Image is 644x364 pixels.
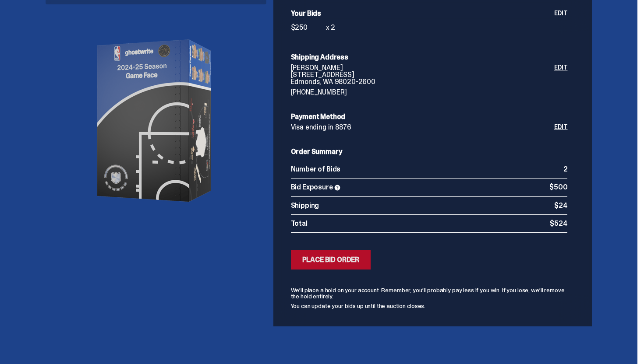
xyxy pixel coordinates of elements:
p: $24 [554,202,568,209]
h6: Your Bids [291,10,555,17]
a: Edit [554,124,567,131]
p: x 2 [326,24,336,31]
h6: Payment Method [291,113,568,120]
p: Edmonds, WA 98020-2600 [291,78,555,85]
h6: Order Summary [291,148,568,155]
a: Edit [554,10,567,36]
p: 2 [563,166,568,173]
p: Shipping [291,202,554,209]
a: Edit [554,64,567,96]
p: You can update your bids up until the auction closes. [291,303,568,309]
p: $524 [550,220,567,227]
p: [STREET_ADDRESS] [291,71,555,78]
p: Visa ending in 8876 [291,124,555,131]
div: Place Bid Order [302,256,360,263]
p: Bid Exposure [291,184,550,191]
p: [PHONE_NUMBER] [291,89,555,96]
p: We’ll place a hold on your account. Remember, you’ll probably pay less if you win. If you lose, w... [291,287,568,299]
p: [PERSON_NAME] [291,64,555,71]
img: product image [68,11,244,230]
button: Place Bid Order [291,250,371,269]
p: Total [291,220,550,227]
p: Number of Bids [291,166,563,173]
h6: Shipping Address [291,54,568,61]
p: $500 [549,184,567,191]
p: $250 [291,24,326,31]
